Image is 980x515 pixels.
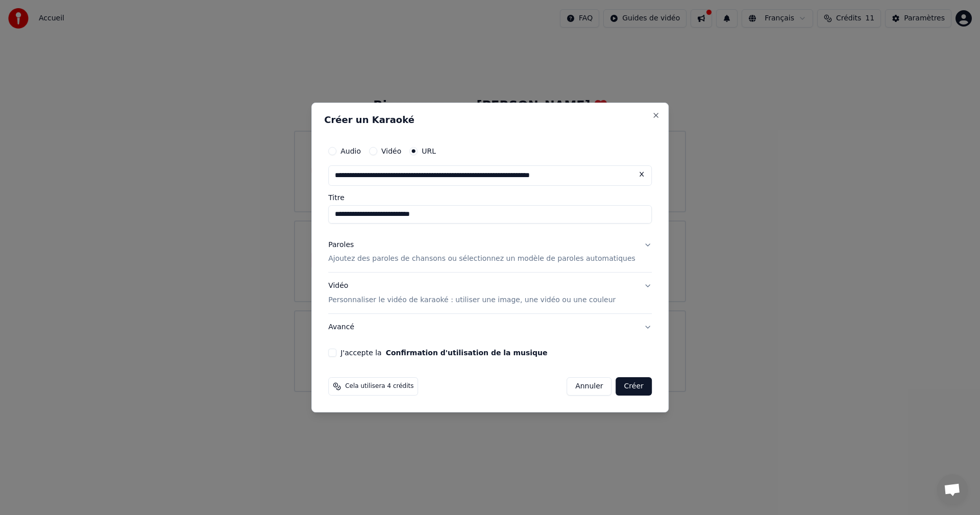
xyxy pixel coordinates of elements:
[328,232,652,273] button: ParolesAjoutez des paroles de chansons ou sélectionnez un modèle de paroles automatiques
[328,254,635,264] p: Ajoutez des paroles de chansons ou sélectionnez un modèle de paroles automatiques
[386,349,548,356] button: J'accepte la
[328,295,616,305] p: Personnaliser le vidéo de karaoké : utiliser une image, une vidéo ou une couleur
[422,148,436,155] label: URL
[345,382,413,390] span: Cela utilisera 4 crédits
[340,148,361,155] label: Audio
[567,377,611,396] button: Annuler
[328,281,616,306] div: Vidéo
[324,115,656,125] h2: Créer un Karaoké
[328,314,652,340] button: Avancé
[340,349,547,356] label: J'accepte la
[328,240,354,250] div: Paroles
[328,273,652,314] button: VidéoPersonnaliser le vidéo de karaoké : utiliser une image, une vidéo ou une couleur
[328,194,652,201] label: Titre
[616,377,652,396] button: Créer
[381,148,401,155] label: Vidéo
